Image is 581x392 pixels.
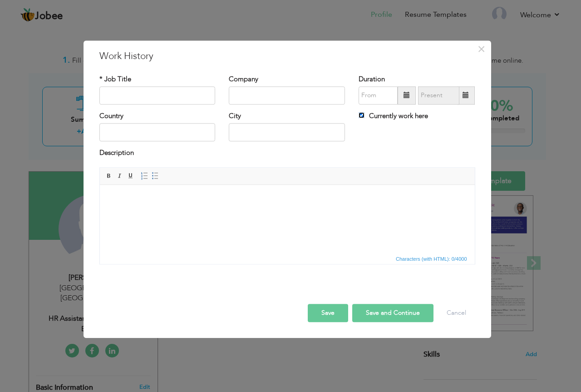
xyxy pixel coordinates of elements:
[359,111,428,121] label: Currently work here
[139,171,149,181] a: Insert/Remove Numbered List
[229,111,241,121] label: City
[150,171,160,181] a: Insert/Remove Bulleted List
[394,255,469,263] span: Characters (with HTML): 0/4000
[115,171,125,181] a: Italic
[359,86,398,104] input: From
[99,149,134,158] label: Description
[352,304,433,322] button: Save and Continue
[100,185,475,253] iframe: Rich Text Editor, workEditor
[359,112,364,118] input: Currently work here
[308,304,348,322] button: Save
[104,171,114,181] a: Bold
[99,111,123,121] label: Country
[474,42,489,56] button: Close
[99,74,131,84] label: * Job Title
[126,171,136,181] a: Underline
[438,304,475,322] button: Cancel
[418,86,459,104] input: Present
[229,74,258,84] label: Company
[99,50,475,63] h3: Work History
[478,41,485,57] span: ×
[394,255,470,263] div: Statistics
[359,74,385,84] label: Duration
